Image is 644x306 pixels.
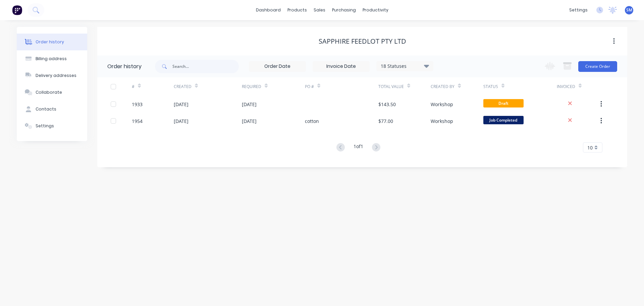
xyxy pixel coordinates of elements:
div: PO # [305,77,378,96]
div: [DATE] [174,101,189,108]
div: Delivery addresses [36,73,76,79]
div: Contacts [36,106,56,112]
img: Factory [12,5,22,15]
button: Create Order [578,61,617,72]
button: Order history [17,34,87,50]
div: # [132,84,135,90]
div: Required [242,84,261,90]
span: Draft [483,99,524,107]
div: [DATE] [242,118,257,125]
div: Created By [431,84,454,90]
input: Order Date [249,61,306,72]
div: Collaborate [36,89,62,95]
div: Status [483,84,498,90]
div: 1954 [132,118,143,125]
div: 1 of 1 [354,143,363,152]
div: Invoiced [557,77,599,96]
div: # [132,77,174,96]
div: settings [566,5,591,15]
span: Job Completed [483,116,524,124]
div: Order history [107,62,142,71]
span: 10 [587,144,593,151]
div: $77.00 [378,118,393,125]
div: Settings [36,123,54,129]
span: SM [626,7,632,13]
div: Required [242,77,305,96]
button: Billing address [17,50,87,67]
div: Status [483,77,557,96]
button: Contacts [17,101,87,118]
div: Sapphire Feedlot Pty Ltd [319,37,406,45]
input: Invoice Date [313,61,369,72]
div: purchasing [329,5,359,15]
div: [DATE] [242,101,257,108]
div: products [284,5,310,15]
div: productivity [359,5,392,15]
div: $143.50 [378,101,396,108]
button: Delivery addresses [17,67,87,84]
div: 1933 [132,101,143,108]
div: Total Value [378,77,431,96]
button: Collaborate [17,84,87,101]
div: Order history [36,39,64,45]
div: Billing address [36,56,67,62]
div: Workshop [431,101,453,108]
div: Created By [431,77,483,96]
button: Settings [17,118,87,134]
div: PO # [305,84,314,90]
div: cotton [305,118,319,125]
a: dashboard [253,5,284,15]
div: 18 Statuses [377,62,433,70]
div: sales [310,5,329,15]
div: [DATE] [174,118,189,125]
div: Total Value [378,84,404,90]
div: Created [174,77,242,96]
div: Workshop [431,118,453,125]
div: Created [174,84,192,90]
input: Search... [172,60,239,73]
div: Invoiced [557,84,575,90]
